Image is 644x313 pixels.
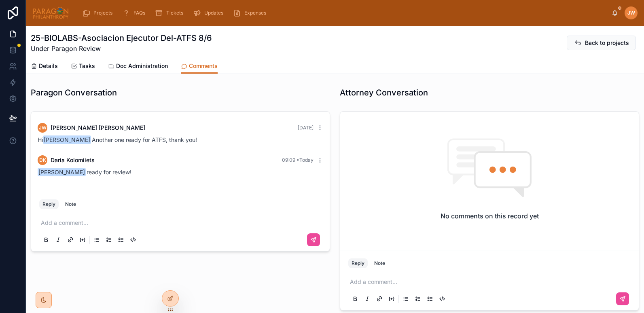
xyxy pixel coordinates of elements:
h1: 25-BIOLABS-Asociacion Ejecutor Del-ATFS 8/6 [31,32,212,44]
span: Hi Another one ready for ATFS, thank you! [38,136,197,143]
button: Reply [348,258,368,268]
h1: Attorney Conversation [340,87,428,98]
button: Note [371,258,388,268]
span: Updates [204,10,223,16]
a: Doc Administration [108,59,168,75]
div: scrollable content [76,4,612,22]
span: [PERSON_NAME] [PERSON_NAME] [51,124,145,132]
span: ready for review! [38,169,131,176]
a: Tickets [153,6,189,20]
span: FAQs [133,10,145,16]
span: Details [39,62,58,70]
span: JW [39,125,47,131]
h1: Paragon Conversation [31,87,117,98]
a: Tasks [71,59,95,75]
span: Expenses [244,10,266,16]
span: Under Paragon Review [31,44,212,53]
span: [PERSON_NAME] [38,168,86,176]
span: Daria Kolomiiets [51,156,95,164]
a: Projects [80,6,118,20]
span: Back to projects [585,39,629,47]
span: Comments [189,62,218,70]
a: Updates [191,6,229,20]
span: JW [627,10,635,16]
a: Expenses [231,6,272,20]
button: Reply [39,199,59,209]
div: Note [65,201,76,207]
span: [DATE] [298,125,314,131]
h2: No comments on this record yet [441,211,539,221]
a: FAQs [120,6,151,20]
div: Note [374,260,385,266]
span: Doc Administration [116,62,168,70]
a: Comments [181,59,218,74]
span: [PERSON_NAME] [43,135,91,144]
span: Tasks [79,62,95,70]
a: Details [31,59,58,75]
button: Note [62,199,79,209]
span: 09:09 • Today [282,157,314,163]
span: Tickets [166,10,183,16]
span: DK [39,157,46,163]
img: App logo [32,6,69,19]
span: Projects [93,10,112,16]
button: Back to projects [567,36,636,50]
